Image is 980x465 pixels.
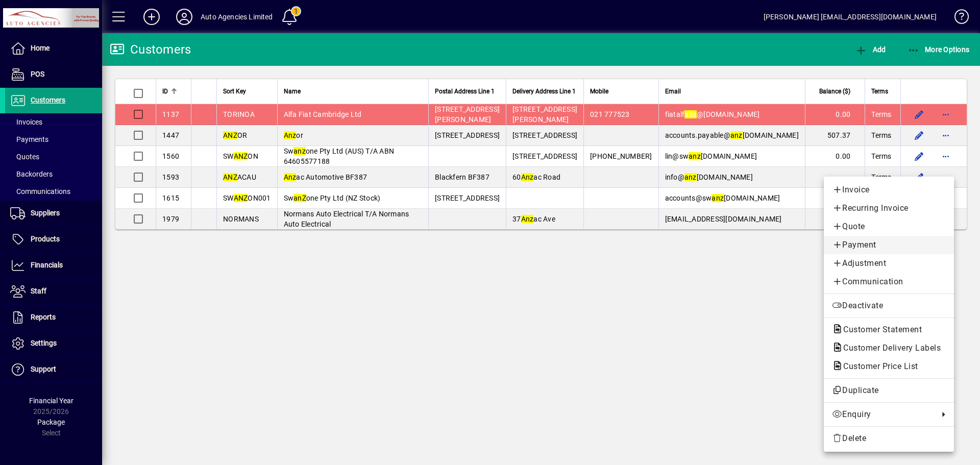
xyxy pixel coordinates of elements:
[832,361,923,371] span: Customer Price List
[824,297,954,315] button: Deactivate customer
[832,239,946,251] span: Payment
[832,184,946,196] span: Invoice
[832,325,927,334] span: Customer Statement
[832,276,946,288] span: Communication
[832,202,946,214] span: Recurring Invoice
[832,257,946,270] span: Adjustment
[832,221,946,233] span: Quote
[832,408,934,421] span: Enquiry
[832,384,946,397] span: Duplicate
[832,343,946,353] span: Customer Delivery Labels
[832,432,946,445] span: Delete
[832,300,946,312] span: Deactivate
